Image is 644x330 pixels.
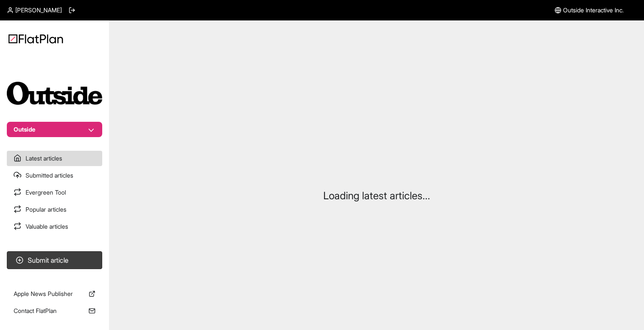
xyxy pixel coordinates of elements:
[7,6,62,14] a: [PERSON_NAME]
[7,185,102,200] a: Evergreen Tool
[7,251,102,269] button: Submit article
[563,6,624,14] span: Outside Interactive Inc.
[7,202,102,217] a: Popular articles
[7,151,102,166] a: Latest articles
[7,168,102,183] a: Submitted articles
[7,286,102,301] a: Apple News Publisher
[7,82,102,105] img: Publication Logo
[7,122,102,137] button: Outside
[15,6,62,14] span: [PERSON_NAME]
[323,189,430,203] p: Loading latest articles...
[9,34,63,43] img: Logo
[7,219,102,234] a: Valuable articles
[7,303,102,319] a: Contact FlatPlan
